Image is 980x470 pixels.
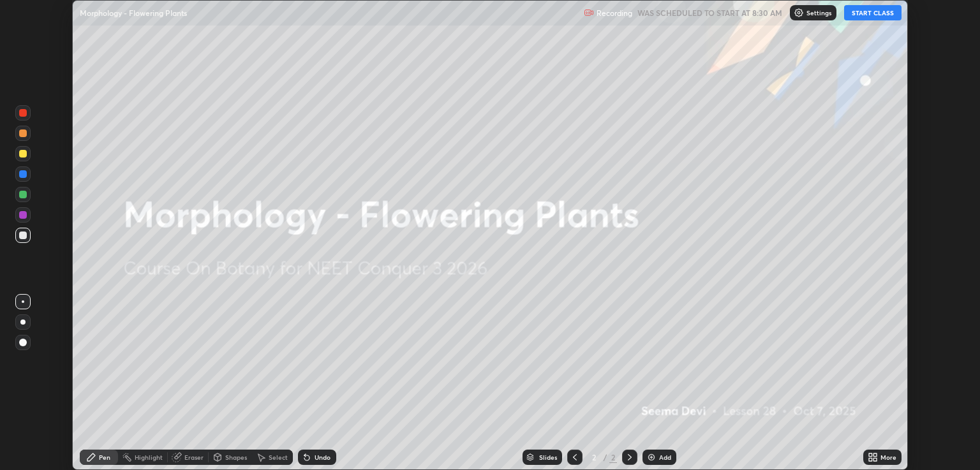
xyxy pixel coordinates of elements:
[646,452,657,462] img: add-slide-button
[225,454,247,460] div: Shapes
[844,5,902,20] button: START CLASS
[880,454,896,460] div: More
[588,453,600,461] div: 2
[135,454,163,460] div: Highlight
[659,454,671,460] div: Add
[315,454,330,460] div: Undo
[597,8,632,18] p: Recording
[794,8,804,18] img: class-settings-icons
[806,10,831,16] p: Settings
[637,7,782,18] h5: WAS SCHEDULED TO START AT 8:30 AM
[539,454,557,460] div: Slides
[80,8,187,18] p: Morphology - Flowering Plants
[99,454,110,460] div: Pen
[184,454,204,460] div: Eraser
[269,454,288,460] div: Select
[609,452,617,463] div: 2
[584,8,594,18] img: recording.375f2c34.svg
[603,453,607,461] div: /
